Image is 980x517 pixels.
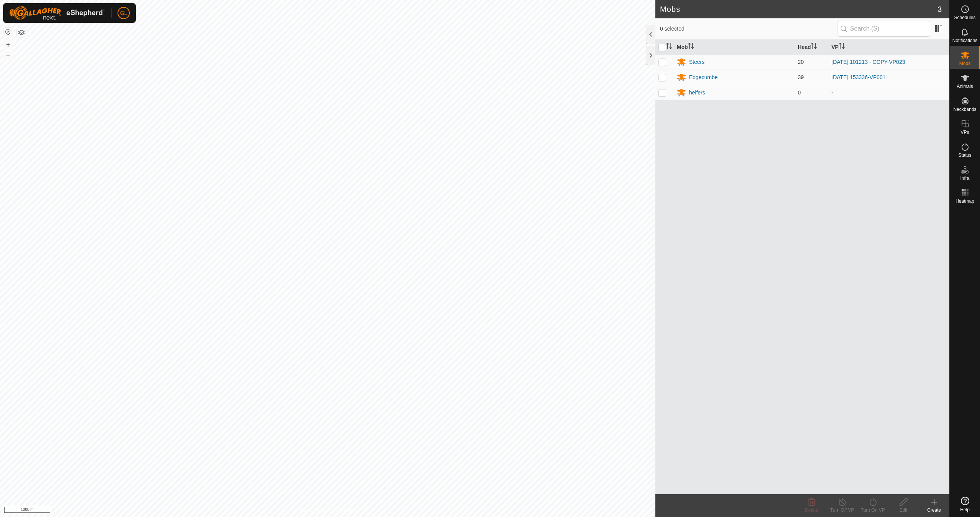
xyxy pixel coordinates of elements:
button: – [3,50,13,59]
th: Head [795,40,828,55]
th: VP [828,40,949,55]
span: VPs [960,130,969,135]
input: Search (S) [838,21,930,37]
span: 0 selected [660,25,838,33]
div: Edgecumbe [689,73,718,81]
a: Help [950,494,980,515]
div: Edit [888,507,919,514]
h2: Mobs [660,5,938,14]
th: Mob [674,40,795,55]
div: Turn Off VP [827,507,857,514]
span: Schedules [954,15,975,20]
span: Infra [960,176,969,180]
span: Status [958,153,971,158]
span: 20 [798,59,804,65]
span: 3 [938,3,942,15]
td: - [828,85,949,100]
a: Contact Us [335,507,358,514]
span: 0 [798,89,801,96]
span: Animals [957,84,973,89]
span: Notifications [952,38,977,43]
button: Reset Map [3,28,13,37]
span: Mobs [959,61,970,66]
a: [DATE] 153336-VP001 [831,74,885,80]
button: + [3,40,13,49]
a: Privacy Policy [297,507,326,514]
span: Help [960,507,970,512]
div: Turn On VP [857,507,888,514]
span: Heatmap [955,199,974,203]
div: Steers [689,58,704,66]
div: heifers [689,89,705,97]
span: Delete [805,507,818,513]
button: Map Layers [17,28,26,37]
div: Create [919,507,949,514]
span: Neckbands [953,107,976,112]
span: 39 [798,74,804,80]
p-sorticon: Activate to sort [688,44,694,50]
span: GL [120,9,127,17]
p-sorticon: Activate to sort [666,44,672,50]
p-sorticon: Activate to sort [811,44,817,50]
a: [DATE] 101213 - COPY-VP023 [831,59,905,65]
img: Gallagher Logo [9,6,105,20]
p-sorticon: Activate to sort [839,44,845,50]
